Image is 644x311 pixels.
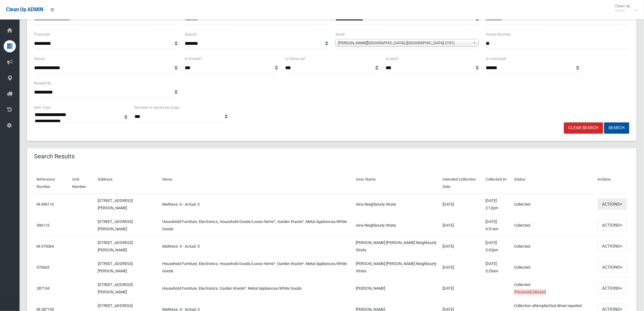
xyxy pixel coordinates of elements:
[440,257,483,278] td: [DATE]
[353,236,440,257] td: [PERSON_NAME] [PERSON_NAME] Neighbourly Strata
[598,262,627,273] button: Actions
[353,194,440,215] td: Aina Neighbourly Strata
[512,194,595,215] td: Collected
[353,173,440,194] th: User Name
[98,240,133,252] a: [STREET_ADDRESS][PERSON_NAME]
[95,173,160,194] th: Address
[98,219,133,231] a: [STREET_ADDRESS][PERSON_NAME]
[135,104,179,111] label: Number of results per page
[285,55,306,62] label: Is follow up?
[34,31,50,38] label: Postcode
[37,202,54,207] a: M-396116
[440,278,483,299] td: [DATE]
[34,80,51,87] label: Booked By
[512,236,595,257] td: Collected
[483,215,512,236] td: [DATE] 4:51am
[98,261,133,273] a: [STREET_ADDRESS][PERSON_NAME]
[353,215,440,236] td: Aina Neighbourly Strata
[70,173,95,194] th: Unit Number
[160,236,353,257] td: Mattress: 4 - Actual: 3
[512,278,595,299] td: Collected
[595,173,629,194] th: Actions
[564,122,603,134] a: Clear Search
[598,283,627,294] button: Actions
[486,31,511,38] label: House Number
[612,4,636,13] span: Clean Up
[37,223,49,228] a: 396115
[353,278,440,299] td: [PERSON_NAME]
[37,265,49,270] a: 370063
[440,215,483,236] td: [DATE]
[185,31,197,38] label: Suburb
[98,282,133,294] a: [STREET_ADDRESS][PERSON_NAME]
[615,8,630,13] small: Admin
[34,104,50,111] label: Item Type
[386,55,399,62] label: Is early?
[486,55,507,62] label: Is oversized?
[514,289,546,295] span: Previously Missed
[512,257,595,278] td: Collected
[598,241,627,252] button: Actions
[440,173,483,194] th: Intended Collection Date
[27,150,82,162] header: Search Results
[160,215,353,236] td: Household Furniture, Electronics, Household Goods/Loose Items*, Garden Waste*, Metal Appliances/W...
[512,215,595,236] td: Collected
[37,244,54,249] a: M-370064
[160,194,353,215] td: Mattress: 6 - Actual: 0
[483,236,512,257] td: [DATE] 3:32pm
[160,173,353,194] th: Items
[598,199,627,210] button: Actions
[483,257,512,278] td: [DATE] 5:25am
[160,278,353,299] td: Household Furniture, Electronics, Garden Waste*, Metal Appliances/White Goods
[34,173,70,194] th: Reference Number
[160,257,353,278] td: Household Furniture, Electronics, Household Goods/Loose Items*, Garden Waste*, Metal Appliances/W...
[353,257,440,278] td: [PERSON_NAME] [PERSON_NAME] Neighbourly Strata
[185,55,202,62] label: Is missed?
[440,236,483,257] td: [DATE]
[34,55,45,62] label: Status
[338,39,471,47] span: [PERSON_NAME][GEOGRAPHIC_DATA] ([GEOGRAPHIC_DATA] 2191)
[604,122,629,134] button: Search
[6,7,43,12] span: Clean Up ADMIN
[483,194,512,215] td: [DATE] 2:12pm
[335,31,345,38] label: Street
[598,220,627,231] button: Actions
[440,194,483,215] td: [DATE]
[483,173,512,194] th: Collected At
[37,286,49,291] a: 287134
[512,173,595,194] th: Status
[98,198,133,210] a: [STREET_ADDRESS][PERSON_NAME]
